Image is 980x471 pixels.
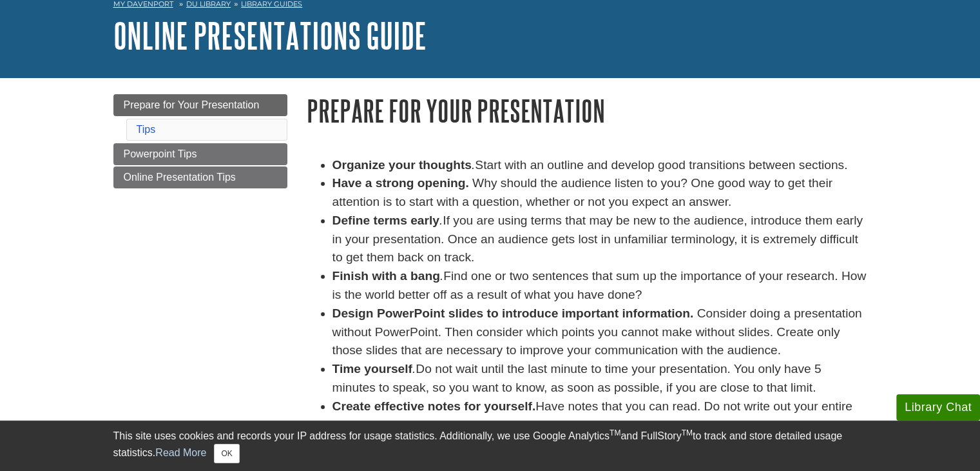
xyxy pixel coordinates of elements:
a: Powerpoint Tips [113,143,287,165]
a: Online Presentations Guide [113,15,427,55]
span: Powerpoint Tips [124,148,197,159]
strong: Design PowerPoint slides to introduce important information. [332,306,694,320]
button: Close [214,444,239,463]
a: Tips [137,124,156,135]
li: Do not wait until the last minute to time your presentation. You only have 5 minutes to speak, so... [332,360,867,397]
li: Why should the audience listen to you? One good way to get their attention is to start with a que... [332,174,867,212]
h1: Prepare for Your Presentation [307,94,867,127]
div: Guide Page Menu [113,94,287,188]
em: . [412,362,416,376]
sup: TM [610,428,620,437]
span: Prepare for Your Presentation [124,99,260,110]
strong: Organize your thoughts [332,158,472,172]
button: Library Chat [896,394,980,421]
strong: Define terms early [332,214,439,227]
a: Prepare for Your Presentation [113,94,287,116]
em: . [439,214,443,227]
strong: Create effective notes for yourself. [332,399,536,413]
li: If you are using terms that may be new to the audience, introduce them early in your presentation... [332,212,867,267]
a: Online Presentation Tips [113,166,287,188]
strong: Have a strong opening. [332,176,469,190]
li: Have notes that you can read. Do not write out your entire talk; use an outline or other brief re... [332,397,867,453]
em: . [440,269,443,283]
span: Online Presentation Tips [124,172,236,183]
strong: Time yourself [332,362,412,376]
em: . [472,158,475,172]
div: This site uses cookies and records your IP address for usage statistics. Additionally, we use Goo... [113,428,867,463]
li: Find one or two sentences that sum up the importance of your research. How is the world better of... [332,267,867,305]
li: Start with an outline and develop good transitions between sections. [332,156,867,175]
a: Read More [155,447,206,458]
strong: Finish with a bang [332,269,440,283]
sup: TM [682,428,693,437]
li: Consider doing a presentation without PowerPoint. Then consider which points you cannot make with... [332,305,867,360]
